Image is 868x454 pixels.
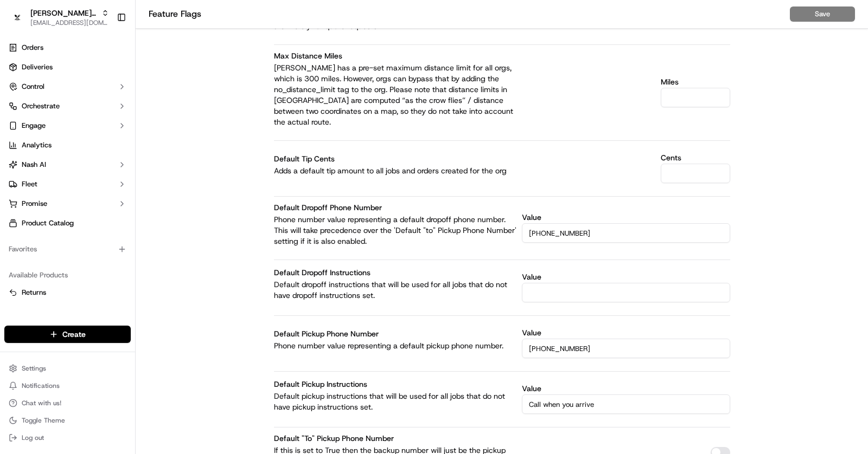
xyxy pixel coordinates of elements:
div: Start new chat [49,103,178,114]
span: Pylon [108,268,131,276]
span: [PERSON_NAME] [34,197,88,205]
button: Log out [4,430,131,445]
span: • [90,167,94,176]
div: 💻 [92,243,100,251]
p: Phone number value representing a default dropoff phone number. This will take precedence over th... [274,214,518,247]
label: Default Pickup Phone Number [274,329,379,339]
button: Returns [4,284,131,301]
img: 1736555255976-a54dd68f-1ca7-489b-9aae-adbdc363a1c4 [22,197,30,206]
span: Toggle Theme [22,416,65,425]
span: Returns [22,288,46,297]
button: See all [168,138,197,151]
span: Control [22,82,44,92]
span: Orchestrate [22,101,60,111]
label: Default Dropoff Phone Number [274,203,382,212]
img: Asif Zaman Khan [11,157,28,174]
button: Toggle Theme [4,413,131,428]
span: Knowledge Base [22,242,83,252]
a: Powered byPylon [76,268,131,276]
span: Settings [22,364,46,373]
img: Nash [11,10,33,32]
span: API Documentation [103,242,174,252]
span: [PERSON_NAME] [34,167,88,176]
input: Got a question? Start typing here... [28,69,195,81]
label: Value [522,213,730,221]
img: Masood Aslam [11,186,28,204]
label: Value [522,385,730,392]
div: We're available if you need us! [49,114,149,122]
p: Phone number value representing a default pickup phone number. [274,340,518,351]
span: • [90,197,94,205]
button: [PERSON_NAME]'s Bistro [30,8,97,18]
a: Returns [9,288,126,297]
p: [PERSON_NAME] has a pre-set maximum distance limit for all orgs, which is 300 miles. However, org... [274,62,518,127]
label: Miles [661,78,730,86]
button: Settings [4,361,131,376]
button: Start new chat [184,106,197,119]
div: Available Products [4,267,131,284]
span: Log out [22,433,44,442]
button: Chat with us! [4,395,131,411]
span: Fleet [22,179,37,189]
button: Control [4,78,131,95]
button: Orchestrate [4,98,131,115]
span: Analytics [22,140,52,150]
h1: Feature Flags [149,8,790,21]
a: Analytics [4,137,131,154]
div: Past conversations [11,140,73,149]
button: Create [4,326,131,343]
a: Product Catalog [4,215,131,232]
button: Engage [4,117,131,134]
label: Cents [661,154,730,161]
span: Chat with us! [22,399,61,407]
button: Promise [4,195,131,212]
label: Default "to" Pickup Phone Number [274,433,394,443]
span: Promise [22,199,47,209]
button: Kisha's Bistro[PERSON_NAME]'s Bistro[EMAIL_ADDRESS][DOMAIN_NAME] [4,4,112,30]
div: 📗 [11,243,20,251]
span: Orders [22,43,43,53]
span: Create [62,329,86,340]
span: Engage [22,121,46,131]
button: [EMAIL_ADDRESS][DOMAIN_NAME] [30,18,109,27]
p: Welcome 👋 [11,43,197,60]
span: Product Catalog [22,218,74,228]
a: 📗Knowledge Base [7,237,87,257]
button: Notifications [4,378,131,393]
div: Favorites [4,241,131,258]
img: 9188753566659_6852d8bf1fb38e338040_72.png [23,103,42,122]
a: Orders [4,39,131,56]
span: Nash AI [22,160,46,170]
label: Value [522,273,730,281]
label: Default Pickup Instructions [274,379,367,389]
span: [DATE] [96,197,118,205]
p: Default dropoff instructions that will be used for all jobs that do not have dropoff instructions... [274,279,518,301]
label: Default Tip Cents [274,154,335,164]
span: [DATE] [96,167,118,176]
img: 1736555255976-a54dd68f-1ca7-489b-9aae-adbdc363a1c4 [11,103,30,122]
label: Value [522,329,730,336]
a: 💻API Documentation [87,237,178,257]
span: Notifications [22,381,60,390]
button: Fleet [4,176,131,193]
button: Nash AI [4,156,131,173]
p: Default pickup instructions that will be used for all jobs that do not have pickup instructions set. [274,391,518,412]
img: Kisha's Bistro [9,11,26,23]
label: Default Dropoff Instructions [274,268,371,277]
label: Max Distance Miles [274,51,342,61]
a: Deliveries [4,59,131,76]
span: Deliveries [22,62,53,72]
p: Adds a default tip amount to all jobs and orders created for the org [274,165,518,176]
